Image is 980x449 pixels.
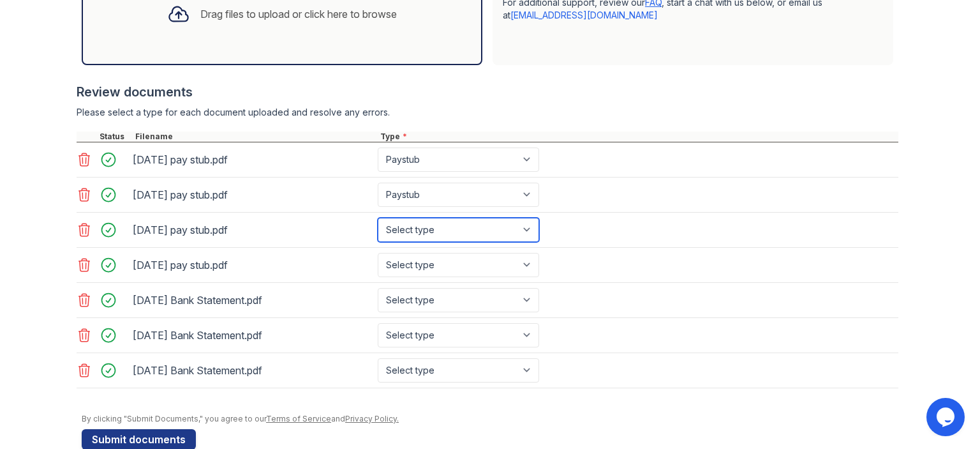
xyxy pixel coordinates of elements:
div: Status [97,132,133,142]
div: By clicking "Submit Documents," you agree to our and [82,414,898,424]
div: [DATE] pay stub.pdf [133,220,373,240]
div: [DATE] Bank Statement.pdf [133,360,373,381]
div: Type [378,132,898,142]
a: Terms of Service [266,414,331,423]
div: Filename [133,132,378,142]
div: [DATE] pay stub.pdf [133,185,373,205]
div: [DATE] Bank Statement.pdf [133,325,373,346]
div: Review documents [77,83,898,101]
a: Privacy Policy. [345,414,399,423]
div: [DATE] pay stub.pdf [133,149,373,170]
div: Drag files to upload or click here to browse [200,6,397,22]
div: Please select a type for each document uploaded and resolve any errors. [77,106,898,119]
div: [DATE] pay stub.pdf [133,255,373,275]
div: [DATE] Bank Statement.pdf [133,290,373,310]
a: [EMAIL_ADDRESS][DOMAIN_NAME] [510,10,658,20]
iframe: chat widget [926,398,967,436]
